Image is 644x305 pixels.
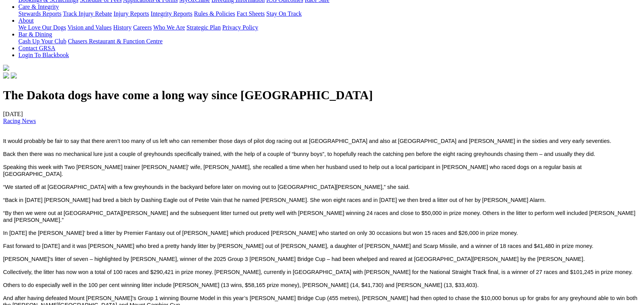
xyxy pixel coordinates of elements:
[18,52,69,58] a: Login To Blackbook
[18,10,61,17] a: Stewards Reports
[3,269,633,275] span: Collectively, the litter has now won a total of 100 races and $290,421 in prize money. [PERSON_NA...
[187,24,221,31] a: Strategic Plan
[18,24,641,31] div: About
[237,10,265,17] a: Fact Sheets
[3,230,518,236] span: In [DATE] the [PERSON_NAME]’ bred a litter by Premier Fantasy out of [PERSON_NAME] which produced...
[151,10,192,17] a: Integrity Reports
[222,24,258,31] a: Privacy Policy
[133,24,152,31] a: Careers
[18,24,66,31] a: We Love Our Dogs
[3,72,9,79] img: facebook.svg
[153,24,185,31] a: Who We Are
[18,38,66,44] a: Cash Up Your Club
[18,31,52,38] a: Bar & Dining
[67,24,111,31] a: Vision and Values
[3,111,36,124] span: [DATE]
[3,138,611,144] span: It would probably be fair to say that there aren’t too many of us left who can remember those day...
[18,17,34,24] a: About
[11,72,17,79] img: twitter.svg
[113,24,131,31] a: History
[68,38,162,44] a: Chasers Restaurant & Function Centre
[266,10,302,17] a: Stay On Track
[3,197,546,203] span: “Back in [DATE] [PERSON_NAME] had bred a bitch by Dashing Eagle out of Petite Vain that he named ...
[3,65,9,71] img: logo-grsa-white.png
[3,164,582,177] span: Speaking this week with Two [PERSON_NAME] trainer [PERSON_NAME]’ wife, [PERSON_NAME], she recalle...
[18,45,55,51] a: Contact GRSA
[3,118,36,124] a: Racing News
[18,3,59,10] a: Care & Integrity
[3,151,595,157] span: Back then there was no mechanical lure just a couple of greyhounds specifically trained, with the...
[18,10,641,17] div: Care & Integrity
[3,243,593,249] span: Fast forward to [DATE] and it was [PERSON_NAME] who bred a pretty handy litter by [PERSON_NAME] o...
[3,88,641,102] h1: The Dakota dogs have come a long way since [GEOGRAPHIC_DATA]
[113,10,149,17] a: Injury Reports
[3,282,479,288] span: Others to do especially well in the 100 per cent winning litter include [PERSON_NAME] (13 wins, $...
[3,184,410,190] span: “We started off at [GEOGRAPHIC_DATA] with a few greyhounds in the backyard before later on moving...
[3,256,585,262] span: [PERSON_NAME]’s litter of seven – highlighted by [PERSON_NAME], winner of the 2025 Group 3 [PERSO...
[18,38,641,45] div: Bar & Dining
[194,10,235,17] a: Rules & Policies
[3,210,635,223] span: “By then we were out at [GEOGRAPHIC_DATA][PERSON_NAME] and the subsequent litter turned out prett...
[63,10,112,17] a: Track Injury Rebate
